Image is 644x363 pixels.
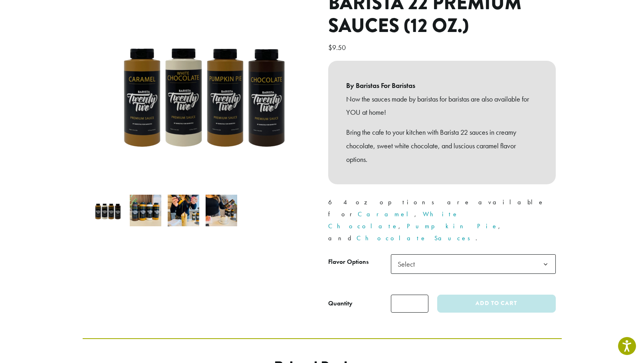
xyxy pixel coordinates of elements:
a: Caramel [358,210,414,218]
img: Barista 22 12 oz Sauces - All Flavors [92,195,123,226]
input: Product quantity [391,295,428,313]
div: Quantity [328,299,353,308]
p: Now the sauces made by baristas for baristas are also available for YOU at home! [346,92,538,120]
span: $ [328,43,332,52]
a: Chocolate Sauces [357,234,476,242]
span: Select [394,256,423,272]
p: Bring the cafe to your kitchen with Barista 22 sauces in creamy chocolate, sweet white chocolate,... [346,126,538,166]
img: B22 12 oz sauces line up [130,195,161,226]
b: By Baristas For Baristas [346,79,538,92]
img: Barista 22 Premium Sauces (12 oz.) - Image 3 [168,195,199,226]
bdi: 9.50 [328,43,348,52]
button: Add to cart [437,295,555,313]
img: Barista 22 Premium Sauces (12 oz.) - Image 4 [206,195,237,226]
a: Pumpkin Pie [407,222,498,230]
span: Select [391,254,556,274]
a: White Chocolate [328,210,459,230]
label: Flavor Options [328,256,391,268]
p: 64 oz options are available for , , , and . [328,196,556,244]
